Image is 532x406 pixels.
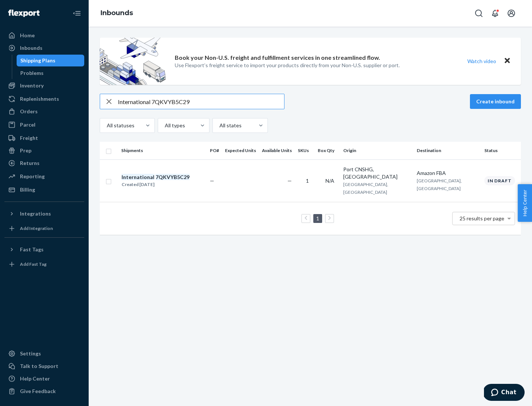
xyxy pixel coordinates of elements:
input: Search inbounds by name, destination, msku... [118,94,284,109]
input: All states [219,122,219,129]
th: Origin [340,142,414,159]
em: 7QKVYB5C29 [156,174,190,180]
div: In draft [484,176,515,185]
iframe: Opens a widget where you can chat to one of our agents [484,384,525,402]
button: Open notifications [488,6,502,21]
a: Help Center [4,373,84,385]
span: [GEOGRAPHIC_DATA], [GEOGRAPHIC_DATA] [343,182,388,195]
a: Add Fast Tag [4,258,84,270]
th: PO# [207,142,222,159]
div: Add Integration [20,225,53,231]
button: Create inbound [470,94,521,109]
div: Inbounds [20,44,42,52]
div: Home [20,32,35,39]
th: SKUs [295,142,315,159]
div: Shipping Plans [20,57,55,64]
div: Returns [20,159,40,167]
th: Shipments [118,142,207,159]
a: Replenishments [4,93,84,105]
button: Close [502,56,512,66]
a: Problems [17,67,85,79]
a: Billing [4,184,84,196]
img: Flexport logo [8,10,40,17]
div: Billing [20,186,35,193]
button: Open account menu [504,6,519,21]
div: Freight [20,134,38,142]
a: Inbounds [4,42,84,54]
div: Reporting [20,173,45,180]
div: Add Fast Tag [20,261,47,267]
span: N/A [325,178,334,184]
a: Orders [4,106,84,117]
a: Inventory [4,80,84,92]
div: Fast Tags [20,246,44,253]
div: Help Center [20,375,50,382]
div: Port CNSHG, [GEOGRAPHIC_DATA] [343,166,411,180]
a: Add Integration [4,223,84,234]
input: All statuses [106,122,107,129]
a: Settings [4,348,84,359]
span: 1 [306,178,309,184]
div: Give Feedback [20,388,56,395]
span: — [287,178,292,184]
div: Settings [20,350,41,357]
button: Watch video [463,56,501,66]
button: Talk to Support [4,360,84,372]
button: Integrations [4,208,84,220]
th: Box Qty [315,142,340,159]
a: Inbounds [100,9,133,17]
a: Returns [4,157,84,169]
div: Parcel [20,121,35,128]
div: Orders [20,108,38,115]
button: Fast Tags [4,244,84,255]
a: Home [4,30,84,41]
span: 25 results per page [460,215,504,221]
em: International [122,174,154,180]
th: Status [481,142,521,159]
button: Help Center [518,184,532,222]
span: — [210,178,214,184]
a: Parcel [4,119,84,131]
th: Available Units [259,142,295,159]
p: Use Flexport’s freight service to import your products directly from your Non-U.S. supplier or port. [175,62,400,69]
div: Talk to Support [20,362,58,370]
div: Integrations [20,210,51,217]
div: Problems [20,69,44,77]
button: Give Feedback [4,385,84,397]
div: Amazon FBA [417,169,478,177]
span: [GEOGRAPHIC_DATA], [GEOGRAPHIC_DATA] [417,178,462,191]
div: Prep [20,147,31,154]
a: Freight [4,132,84,144]
div: Replenishments [20,95,59,103]
div: Created [DATE] [122,181,190,188]
p: Book your Non-U.S. freight and fulfillment services in one streamlined flow. [175,54,380,62]
th: Destination [414,142,481,159]
a: Prep [4,145,84,156]
div: Inventory [20,82,44,89]
th: Expected Units [222,142,259,159]
input: All types [164,122,165,129]
ol: breadcrumbs [95,3,139,24]
a: Shipping Plans [17,55,85,66]
button: Close Navigation [69,6,84,21]
a: Page 1 is your current page [315,215,321,221]
a: Reporting [4,171,84,182]
button: Open Search Box [471,6,486,21]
